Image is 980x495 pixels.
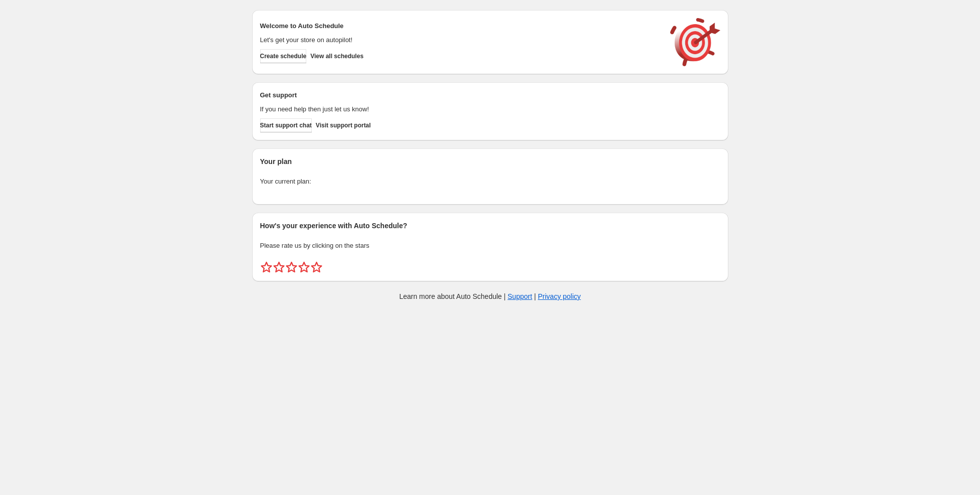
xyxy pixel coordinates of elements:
p: Let's get your store on autopilot! [260,35,660,45]
a: Start support chat [260,118,312,132]
h2: Welcome to Auto Schedule [260,21,660,31]
p: If you need help then just let us know! [260,104,660,114]
span: Create schedule [260,52,307,60]
p: Please rate us by clicking on the stars [260,241,720,251]
a: Support [508,292,532,300]
span: View all schedules [310,52,363,60]
a: Visit support portal [316,118,371,132]
h2: Get support [260,90,660,100]
p: Your current plan: [260,177,720,187]
span: Start support chat [260,121,312,129]
button: View all schedules [310,49,363,63]
p: Learn more about Auto Schedule | | [399,291,580,301]
h2: Your plan [260,156,720,167]
h2: How's your experience with Auto Schedule? [260,221,720,231]
span: Visit support portal [316,121,371,129]
button: Create schedule [260,49,307,63]
a: Privacy policy [538,292,581,300]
